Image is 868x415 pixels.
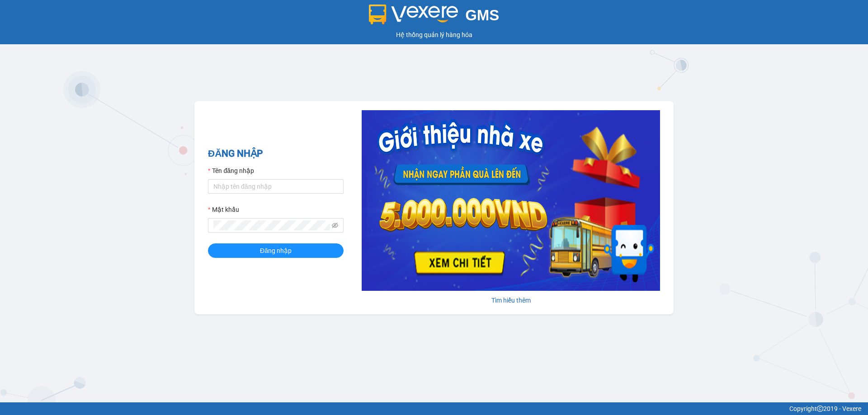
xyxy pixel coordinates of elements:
a: GMS [369,14,500,21]
div: Tìm hiểu thêm [362,295,660,305]
div: Copyright 2019 - Vexere [7,404,861,414]
h2: ĐĂNG NHẬP [208,146,344,161]
div: Hệ thống quản lý hàng hóa [2,30,866,40]
img: banner-0 [362,110,660,291]
span: Đăng nhập [260,246,292,256]
img: logo 2 [369,5,458,24]
label: Tên đăng nhập [208,166,254,176]
span: copyright [817,406,823,412]
button: Đăng nhập [208,243,344,258]
span: eye-invisible [332,222,338,228]
label: Mật khẩu [208,205,239,214]
input: Mật khẩu [213,220,330,230]
span: GMS [465,7,499,23]
input: Tên đăng nhập [208,179,344,194]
